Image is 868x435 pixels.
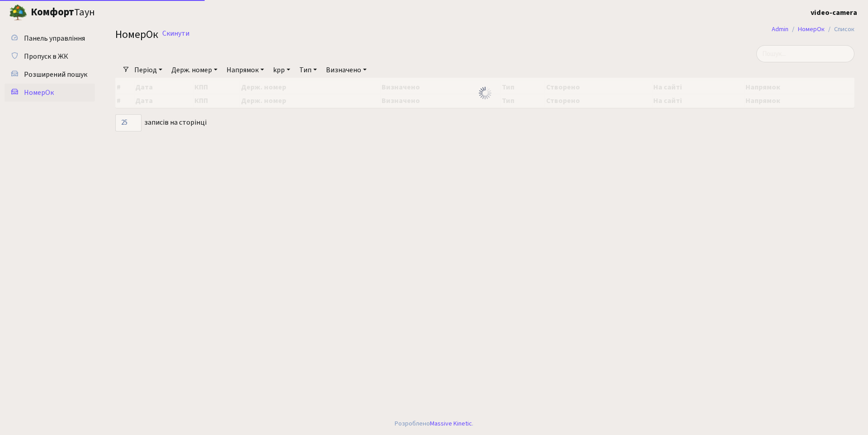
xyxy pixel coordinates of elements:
input: Пошук... [756,45,854,62]
a: kpp [269,62,294,78]
a: Пропуск в ЖК [5,47,95,65]
a: Скинути [162,29,189,38]
b: video-camera [811,8,857,18]
a: НомерОк [798,24,825,34]
a: НомерОк [5,84,95,102]
span: Таун [31,5,95,20]
a: Панель управління [5,29,95,47]
a: Держ. номер [168,62,221,78]
span: Панель управління [24,33,85,43]
li: Список [825,24,854,34]
a: Напрямок [223,62,268,78]
a: Розширений пошук [5,65,95,84]
b: Комфорт [31,5,74,19]
button: Переключити навігацію [113,5,136,20]
nav: breadcrumb [758,20,868,39]
a: Тип [296,62,321,78]
span: НомерОк [24,88,54,98]
img: Обробка... [478,86,492,100]
a: Massive Kinetic [430,419,472,428]
img: logo.png [9,4,27,22]
label: записів на сторінці [115,114,207,131]
div: Розроблено . [395,419,473,429]
span: Розширений пошук [24,70,87,80]
span: Пропуск в ЖК [24,51,68,61]
a: Admin [772,24,788,34]
a: Визначено [322,62,370,78]
a: Період [131,62,166,78]
a: video-camera [811,7,857,18]
span: НомерОк [115,27,158,42]
select: записів на сторінці [115,114,142,131]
